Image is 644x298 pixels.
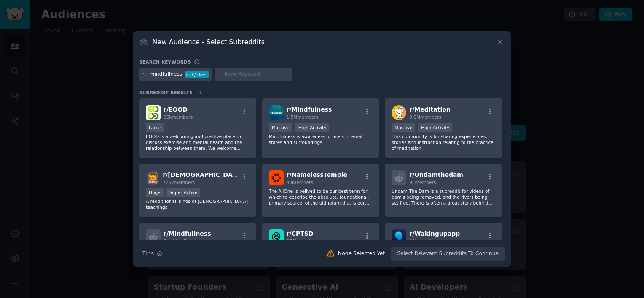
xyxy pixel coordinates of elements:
input: New Keyword [225,71,289,78]
span: 94 members [409,180,436,185]
div: Large [146,123,164,132]
span: 11k members [409,239,438,244]
span: 3.5M members [409,114,441,120]
span: r/ CPTSD [287,230,314,237]
div: mindfullness [150,71,182,78]
span: r/ NamelessTemple [287,171,347,178]
div: High Activity [418,123,452,132]
img: NamelessTemple [269,170,284,185]
img: Buddhism [146,170,160,185]
p: A reddit for all kinds of [DEMOGRAPHIC_DATA] teachings [146,198,250,210]
img: EOOD [146,105,161,120]
span: 1.5M members [287,114,319,120]
p: This community is for sharing experiences, stories and instruction relating to the practice of me... [392,133,495,151]
div: Huge [146,188,164,197]
img: CPTSD [269,229,284,244]
p: The AllOne is belived to be our best term for which to describe the absolute, foundational, prima... [269,188,373,206]
h3: Search keywords [139,59,191,65]
span: r/ Undamthedam [409,171,463,178]
img: Mindfulness [269,105,284,120]
span: Tips [142,249,154,258]
img: Wakingupapp [392,229,406,244]
span: 725k members [163,180,195,185]
h3: New Audience - Select Subreddits [153,37,265,46]
span: r/ Mindfulness [287,106,332,113]
span: r/ Meditation [409,106,451,113]
span: r/ Wakingupapp [409,230,460,237]
button: Tips [139,246,166,261]
img: Meditation [392,105,406,120]
span: Fetching Details... [164,239,203,244]
p: Undam The Dam is a subreddit for videos of dam's being removed, and the rivers being set free. Th... [392,188,495,206]
div: None Selected Yet [338,250,385,258]
span: r/ Mindfullness [164,230,211,237]
p: Mindfulness is awareness of one's internal states and surroundings. [269,133,373,145]
span: 14 [196,90,201,95]
span: 95k members [164,114,193,120]
p: EOOD is a welcoming and positive place to discuss exercise and mental health and the relationship... [146,133,250,151]
div: Massive [269,123,292,132]
div: Super Active [166,188,201,197]
span: r/ EOOD [164,106,188,113]
div: Massive [392,123,415,132]
span: 376k members [287,239,319,244]
span: r/ [DEMOGRAPHIC_DATA] [163,171,243,178]
span: 43 members [287,180,313,185]
span: Subreddit Results [139,90,193,96]
div: High Activity [295,123,330,132]
div: 2.0 / day [185,71,209,78]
